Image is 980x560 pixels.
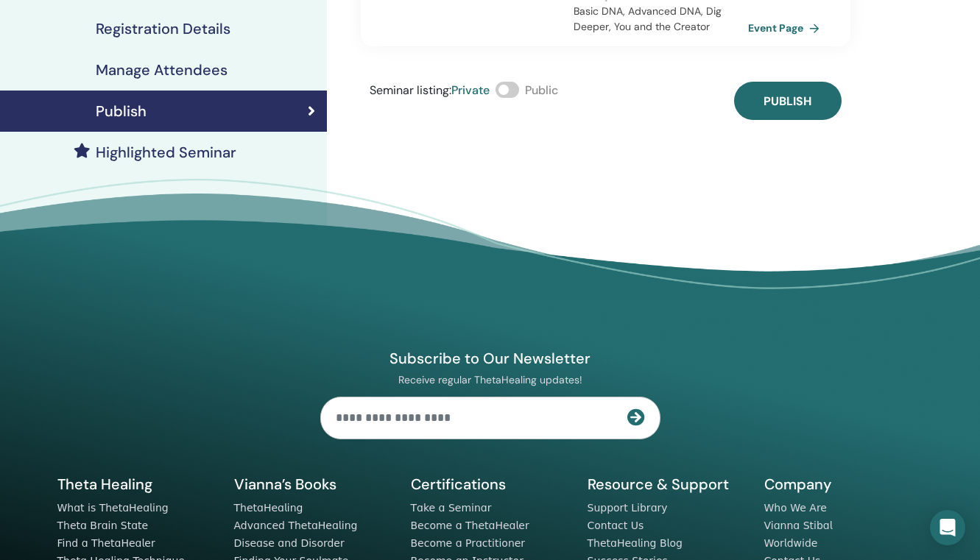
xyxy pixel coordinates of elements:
h5: Company [764,475,923,494]
a: Worldwide [764,537,818,549]
a: Event Page [748,17,825,39]
a: What is ThetaHealing [57,502,169,514]
a: Become a Practitioner [411,537,526,549]
a: Theta Brain State [57,520,149,531]
span: Private [451,82,490,98]
h4: Registration Details [96,20,230,38]
span: Publish [764,93,811,109]
h4: Publish [96,102,147,120]
a: Find a ThetaHealer [57,537,155,549]
a: Disease and Disorder [234,537,345,549]
h5: Theta Healing [57,475,216,494]
div: Open Intercom Messenger [930,510,965,545]
p: Basic DNA, Advanced DNA, Dig Deeper, You and the Creator [574,4,748,35]
a: Support Library [588,502,668,514]
a: Vianna Stibal [764,520,833,531]
h5: Resource & Support [588,475,747,494]
a: ThetaHealing [234,502,303,514]
h4: Manage Attendees [96,61,228,79]
a: Who We Are [764,502,827,514]
h5: Vianna’s Books [234,475,393,494]
h4: Subscribe to Our Newsletter [320,349,660,368]
a: ThetaHealing Blog [588,537,683,549]
span: Public [525,82,558,98]
h4: Highlighted Seminar [96,143,236,161]
a: Contact Us [588,520,644,531]
span: Seminar listing : [370,82,451,98]
p: Receive regular ThetaHealing updates! [320,373,660,386]
h5: Certifications [411,475,570,494]
a: Advanced ThetaHealing [234,520,358,531]
a: Become a ThetaHealer [411,520,529,531]
button: Publish [734,82,842,120]
a: Take a Seminar [411,502,492,514]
